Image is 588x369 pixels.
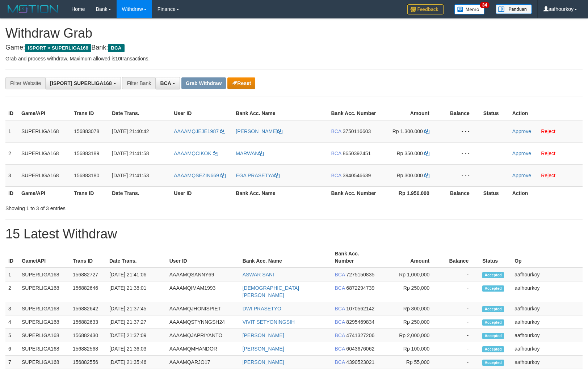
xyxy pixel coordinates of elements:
[440,107,480,120] th: Balance
[454,4,485,14] img: Button%20Memo.svg
[482,333,504,339] span: Accepted
[440,142,480,164] td: - - -
[482,360,504,366] span: Accepted
[512,173,531,178] a: Approve
[74,150,99,156] span: 156883189
[109,107,171,120] th: Date Trans.
[379,186,440,200] th: Rp 1.950.000
[18,107,71,120] th: Game/API
[5,77,45,89] div: Filter Website
[174,150,211,156] span: AAAAMQCIKOK
[74,128,99,134] span: 156883078
[167,356,240,369] td: AAAAMQARJO17
[106,302,167,315] td: [DATE] 21:37:45
[512,281,583,302] td: aafhourkoy
[346,359,374,365] span: Copy 4390523021 to clipboard
[381,302,440,315] td: Rp 300,000
[331,150,341,156] span: BCA
[482,272,504,278] span: Accepted
[5,329,19,342] td: 5
[227,77,255,89] button: Reset
[440,342,479,356] td: -
[335,319,345,325] span: BCA
[18,142,71,164] td: SUPERLIGA168
[18,186,71,200] th: Game/API
[381,315,440,329] td: Rp 250,000
[346,306,374,311] span: Copy 1070562142 to clipboard
[71,107,109,120] th: Trans ID
[346,319,374,325] span: Copy 8295469834 to clipboard
[106,268,167,281] td: [DATE] 21:41:06
[512,302,583,315] td: aafhourkoy
[243,306,281,311] a: DWI PRASETYO
[112,173,149,178] span: [DATE] 21:41:53
[512,342,583,356] td: aafhourkoy
[424,128,429,134] a: Copy 1300000 to clipboard
[424,173,429,178] a: Copy 300000 to clipboard
[70,315,106,329] td: 156882633
[335,332,345,338] span: BCA
[440,356,479,369] td: -
[243,319,295,325] a: VIVIT SETYONINGSIH
[343,150,371,156] span: Copy 8650392451 to clipboard
[343,128,371,134] span: Copy 3750116603 to clipboard
[25,44,91,52] span: ISPORT > SUPERLIGA168
[335,359,345,365] span: BCA
[331,128,341,134] span: BCA
[167,315,240,329] td: AAAAMQSTYNNGSH24
[328,186,379,200] th: Bank Acc. Number
[106,356,167,369] td: [DATE] 21:35:46
[19,302,70,315] td: SUPERLIGA168
[381,329,440,342] td: Rp 2,000,000
[112,128,149,134] span: [DATE] 21:40:42
[541,150,555,156] a: Reject
[5,268,19,281] td: 1
[482,319,504,326] span: Accepted
[19,356,70,369] td: SUPERLIGA168
[381,268,440,281] td: Rp 1,000,000
[74,173,99,178] span: 156883180
[106,342,167,356] td: [DATE] 21:36:03
[440,186,480,200] th: Balance
[18,120,71,143] td: SUPERLIGA168
[496,4,532,14] img: panduan.png
[171,107,233,120] th: User ID
[243,272,274,277] a: ASWAR SANI
[19,268,70,281] td: SUPERLIGA168
[19,329,70,342] td: SUPERLIGA168
[70,302,106,315] td: 156882642
[243,346,284,352] a: [PERSON_NAME]
[167,268,240,281] td: AAAAMQSANNY69
[480,2,490,8] span: 34
[174,150,218,156] a: AAAAMQCIKOK
[392,128,423,134] span: Rp 1.300.000
[512,247,583,268] th: Op
[174,128,225,134] a: AAAAMQJEJE1987
[174,173,219,178] span: AAAAMQSEZIN669
[5,120,18,143] td: 1
[512,356,583,369] td: aafhourkoy
[50,80,112,86] span: [ISPORT] SUPERLIGA168
[5,302,19,315] td: 3
[174,128,219,134] span: AAAAMQJEJE1987
[19,342,70,356] td: SUPERLIGA168
[332,247,381,268] th: Bank Acc. Number
[343,173,371,178] span: Copy 3940546639 to clipboard
[71,186,109,200] th: Trans ID
[122,77,155,89] div: Filter Bank
[509,186,583,200] th: Action
[108,44,124,52] span: BCA
[18,164,71,186] td: SUPERLIGA168
[440,315,479,329] td: -
[379,107,440,120] th: Amount
[160,80,171,86] span: BCA
[424,150,429,156] a: Copy 350000 to clipboard
[45,77,121,89] button: [ISPORT] SUPERLIGA168
[440,247,479,268] th: Balance
[407,4,444,14] img: Feedback.jpg
[396,173,423,178] span: Rp 300.000
[346,346,374,352] span: Copy 6043676062 to clipboard
[167,247,240,268] th: User ID
[240,247,332,268] th: Bank Acc. Name
[480,107,509,120] th: Status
